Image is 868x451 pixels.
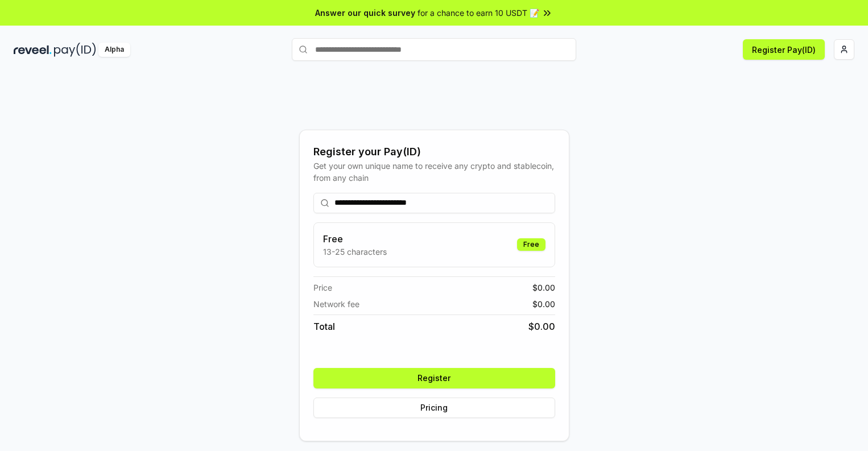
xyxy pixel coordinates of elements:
[313,160,555,184] div: Get your own unique name to receive any crypto and stablecoin, from any chain
[315,7,415,19] span: Answer our quick survey
[313,368,555,388] button: Register
[323,246,387,258] p: 13-25 characters
[418,7,539,19] span: for a chance to earn 10 USDT 📝
[14,43,52,57] img: reveel_dark
[54,43,96,57] img: pay_id
[313,320,335,333] span: Total
[313,298,359,310] span: Network fee
[517,238,545,251] div: Free
[98,43,130,57] div: Alpha
[532,282,555,293] span: $ 0.00
[532,298,555,310] span: $ 0.00
[313,282,332,293] span: Price
[313,144,555,160] div: Register your Pay(ID)
[323,232,387,246] h3: Free
[313,398,555,418] button: Pricing
[528,320,555,333] span: $ 0.00
[743,39,825,60] button: Register Pay(ID)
